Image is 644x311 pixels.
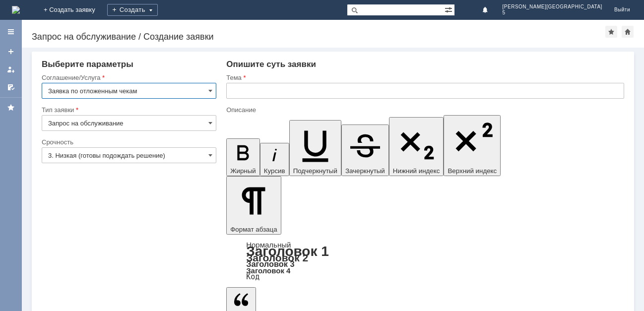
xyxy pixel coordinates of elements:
div: Сделать домашней страницей [622,26,634,38]
a: Мои согласования [3,79,19,95]
a: Создать заявку [3,44,19,60]
button: Курсив [260,143,289,176]
div: Создать [107,4,158,16]
button: Подчеркнутый [289,120,341,176]
a: Мои заявки [3,62,19,77]
button: Нижний индекс [389,117,444,176]
button: Жирный [226,138,260,176]
div: Тема [226,74,622,81]
button: Верхний индекс [444,115,501,176]
button: Зачеркнутый [341,124,389,176]
div: Формат абзаца [226,242,624,280]
a: Заголовок 1 [246,244,329,259]
a: Заголовок 2 [246,252,308,263]
span: Опишите суть заявки [226,60,316,69]
a: Код [246,272,259,281]
a: Заголовок 3 [246,259,294,268]
span: Подчеркнутый [293,167,337,175]
a: Нормальный [246,241,291,249]
div: Запрос на обслуживание / Создание заявки [32,32,605,42]
span: Жирный [230,167,256,175]
a: Заголовок 4 [246,266,290,275]
span: Выберите параметры [42,60,133,69]
div: Срочность [42,139,214,145]
span: [PERSON_NAME][GEOGRAPHIC_DATA] [503,4,602,10]
a: Перейти на домашнюю страницу [12,6,20,14]
img: logo [12,6,20,14]
span: Расширенный поиск [445,4,454,14]
span: Нижний индекс [393,167,440,175]
div: Тип заявки [42,107,214,113]
span: Зачеркнутый [345,167,385,175]
button: Формат абзаца [226,176,281,235]
div: Описание [226,107,622,113]
div: Добавить в избранное [605,26,617,38]
span: Курсив [264,167,285,175]
div: Соглашение/Услуга [42,74,214,81]
span: Верхний индекс [448,167,497,175]
span: Формат абзаца [230,226,277,233]
span: 5 [503,10,602,16]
